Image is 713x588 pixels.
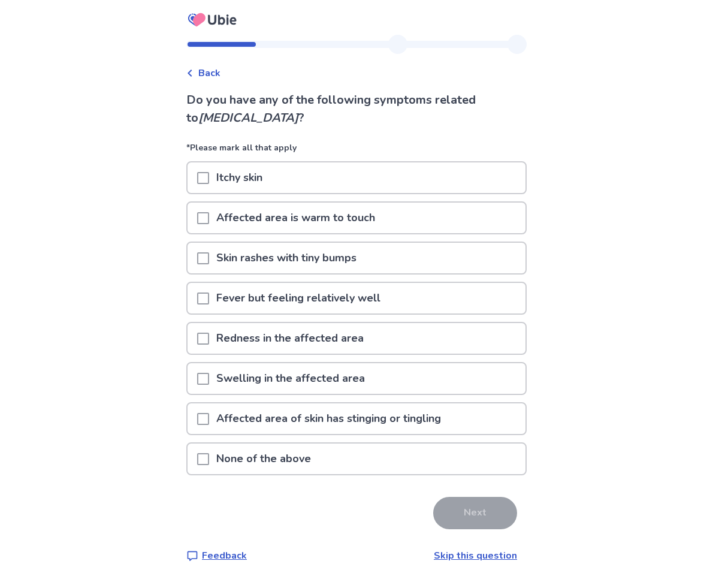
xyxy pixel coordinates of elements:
a: Feedback [186,548,247,563]
a: Skip this question [434,549,517,562]
p: Swelling in the affected area [209,363,372,394]
p: Redness in the affected area [209,323,371,354]
p: Skin rashes with tiny bumps [209,243,364,273]
p: None of the above [209,444,318,474]
span: Back [198,66,220,80]
i: [MEDICAL_DATA] [198,110,298,126]
p: Feedback [202,548,247,563]
p: Affected area is warm to touch [209,203,382,233]
button: Next [433,497,517,529]
p: Affected area of skin has stinging or tingling [209,403,448,434]
p: Itchy skin [209,162,270,193]
p: Fever but feeling relatively well [209,283,388,313]
p: *Please mark all that apply [186,141,527,161]
p: Do you have any of the following symptoms related to ? [186,91,527,127]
